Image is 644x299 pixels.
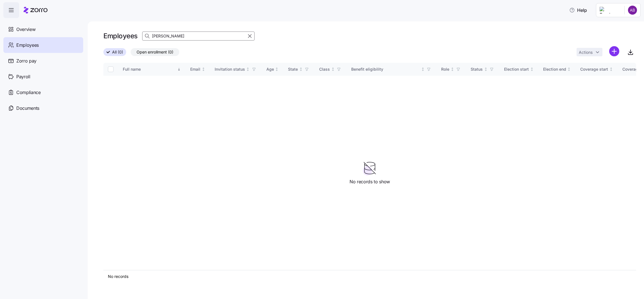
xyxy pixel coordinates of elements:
[118,63,186,76] th: Full nameSorted descending
[450,67,454,71] div: Not sorted
[103,32,138,40] h1: Employees
[484,67,488,71] div: Not sorted
[539,63,576,76] th: Election endNot sorted
[142,32,255,41] input: Search Employees
[299,67,303,71] div: Not sorted
[3,100,83,116] a: Documents
[466,63,500,76] th: StatusNot sorted
[3,53,83,69] a: Zorro pay
[577,48,602,56] button: Actions
[108,66,114,72] input: Select all records
[351,66,420,72] div: Benefit eligibility
[500,63,539,76] th: Election startNot sorted
[580,66,608,72] div: Coverage start
[471,66,483,72] div: Status
[565,5,591,16] button: Help
[16,105,39,112] span: Documents
[3,69,83,84] a: Payroll
[437,63,466,76] th: RoleNot sorted
[567,67,571,71] div: Not sorted
[543,66,566,72] div: Election end
[600,7,620,14] img: Employer logo
[628,6,637,15] img: c6b7e62a50e9d1badab68c8c9b51d0dd
[530,67,534,71] div: Not sorted
[579,50,593,54] span: Actions
[16,73,30,80] span: Payroll
[246,67,250,71] div: Not sorted
[609,46,619,56] svg: add icon
[262,63,284,76] th: AgeNot sorted
[137,48,173,56] span: Open enrollment (0)
[123,66,176,72] div: Full name
[288,66,298,72] div: State
[108,274,632,279] div: No records
[421,67,425,71] div: Not sorted
[16,89,41,96] span: Compliance
[190,66,200,72] div: Email
[350,178,390,185] span: No records to show
[215,66,245,72] div: Invitation status
[569,7,587,14] span: Help
[331,67,335,71] div: Not sorted
[275,67,279,71] div: Not sorted
[210,63,262,76] th: Invitation statusNot sorted
[3,84,83,100] a: Compliance
[266,66,274,72] div: Age
[441,66,449,72] div: Role
[201,67,205,71] div: Not sorted
[576,63,618,76] th: Coverage startNot sorted
[504,66,529,72] div: Election start
[112,48,123,56] span: All (0)
[284,63,315,76] th: StateNot sorted
[186,63,210,76] th: EmailNot sorted
[3,37,83,53] a: Employees
[319,66,330,72] div: Class
[16,26,35,33] span: Overview
[609,67,613,71] div: Not sorted
[3,21,83,37] a: Overview
[315,63,347,76] th: ClassNot sorted
[177,67,181,71] div: Sorted descending
[347,63,437,76] th: Benefit eligibilityNot sorted
[16,57,37,64] span: Zorro pay
[16,42,39,49] span: Employees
